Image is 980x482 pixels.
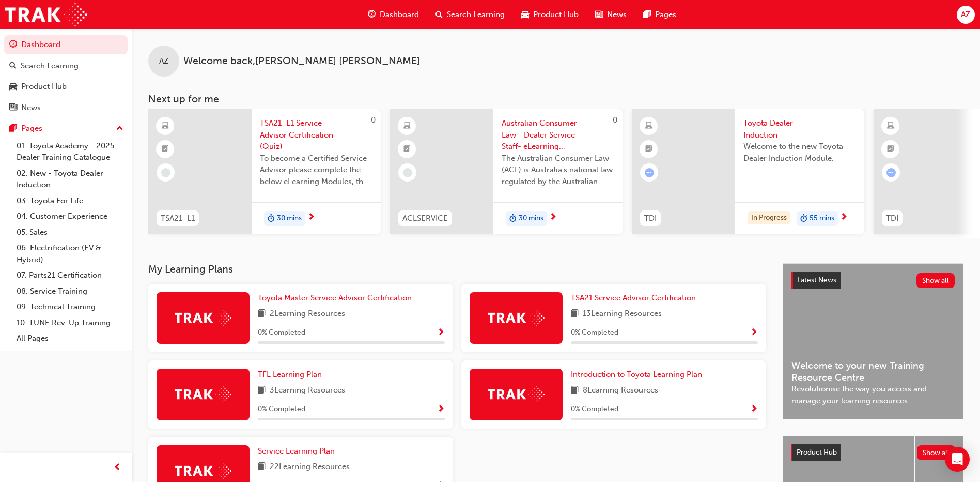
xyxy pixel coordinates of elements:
[533,9,579,21] span: Product Hub
[655,9,676,21] span: Pages
[12,330,128,347] a: All Pages
[258,292,416,304] a: Toyota Master Service Advisor Certification
[645,143,652,156] span: booktick-icon
[437,403,445,416] button: Show Progress
[886,213,898,224] span: TDI
[797,276,836,284] span: Latest News
[502,117,614,153] span: Australian Consumer Law - Dealer Service Staff- eLearning Module
[258,369,326,381] a: TFL Learning Plan
[957,6,975,24] button: AZ
[549,213,557,222] span: next-icon
[750,328,758,338] span: Show Progress
[258,384,266,397] span: book-icon
[571,370,702,379] span: Introduction to Toyota Learning Plan
[403,168,412,177] span: learningRecordVerb_NONE-icon
[886,168,896,177] span: learningRecordVerb_ATTEMPT-icon
[161,168,170,177] span: learningRecordVerb_NONE-icon
[4,56,128,76] a: Search Learning
[961,9,970,21] span: AZ
[887,143,894,156] span: booktick-icon
[750,326,758,339] button: Show Progress
[4,119,128,138] button: Pages
[791,272,955,289] a: Latest NewsShow all
[277,213,302,224] span: 30 mins
[268,212,275,225] span: duration-icon
[12,208,128,224] a: 04. Customer Experience
[5,3,87,26] a: Trak
[12,299,128,315] a: 09. Technical Training
[9,62,17,71] span: search-icon
[488,310,545,326] img: Trak
[643,8,651,21] span: pages-icon
[161,213,195,224] span: TSA21_L1
[21,123,42,134] div: Pages
[750,405,758,414] span: Show Progress
[162,119,169,133] span: learningResourceType_ELEARNING-icon
[9,40,17,50] span: guage-icon
[645,168,654,177] span: learningRecordVerb_ATTEMPT-icon
[519,213,543,224] span: 30 mins
[9,82,17,92] span: car-icon
[797,448,837,457] span: Product Hub
[116,122,123,135] span: up-icon
[258,445,339,457] a: Service Learning Plan
[635,4,685,25] a: pages-iconPages
[435,8,443,21] span: search-icon
[800,212,807,225] span: duration-icon
[571,308,579,321] span: book-icon
[12,138,128,165] a: 01. Toyota Academy - 2025 Dealer Training Catalogue
[916,273,955,288] button: Show all
[4,33,128,119] button: DashboardSearch LearningProduct HubNews
[360,4,427,25] a: guage-iconDashboard
[175,463,231,479] img: Trak
[270,308,345,321] span: 2 Learning Resources
[175,386,231,402] img: Trak
[21,81,67,93] div: Product Hub
[743,117,856,141] span: Toyota Dealer Induction
[571,403,618,415] span: 0 % Completed
[9,103,17,113] span: news-icon
[380,9,419,21] span: Dashboard
[403,143,411,156] span: booktick-icon
[148,263,766,275] h3: My Learning Plans
[583,384,658,397] span: 8 Learning Resources
[437,328,445,338] span: Show Progress
[437,405,445,414] span: Show Progress
[9,124,17,133] span: pages-icon
[12,165,128,193] a: 02. New - Toyota Dealer Induction
[587,4,635,25] a: news-iconNews
[12,193,128,209] a: 03. Toyota For Life
[270,461,350,474] span: 22 Learning Resources
[403,119,411,133] span: learningResourceType_ELEARNING-icon
[427,4,513,25] a: search-iconSearch Learning
[644,213,657,224] span: TDI
[258,293,412,303] span: Toyota Master Service Advisor Certification
[632,109,864,234] a: TDIToyota Dealer InductionWelcome to the new Toyota Dealer Induction Module.In Progressduration-i...
[502,153,614,188] span: The Australian Consumer Law (ACL) is Australia's national law regulated by the Australian Competi...
[148,109,381,234] a: 0TSA21_L1TSA21_L1 Service Advisor Certification (Quiz)To become a Certified Service Advisor pleas...
[743,141,856,164] span: Welcome to the new Toyota Dealer Induction Module.
[258,461,266,474] span: book-icon
[4,77,128,96] a: Product Hub
[571,369,706,381] a: Introduction to Toyota Learning Plan
[571,327,618,339] span: 0 % Completed
[571,292,700,304] a: TSA21 Service Advisor Certification
[571,384,579,397] span: book-icon
[513,4,587,25] a: car-iconProduct Hub
[371,115,376,125] span: 0
[162,143,169,156] span: booktick-icon
[114,461,121,474] span: prev-icon
[447,9,505,21] span: Search Learning
[437,326,445,339] button: Show Progress
[521,8,529,21] span: car-icon
[132,93,980,105] h3: Next up for me
[258,327,305,339] span: 0 % Completed
[12,267,128,283] a: 07. Parts21 Certification
[791,383,955,406] span: Revolutionise the way you access and manage your learning resources.
[258,370,322,379] span: TFL Learning Plan
[183,55,420,67] span: Welcome back , [PERSON_NAME] [PERSON_NAME]
[402,213,448,224] span: ACLSERVICE
[21,60,79,72] div: Search Learning
[260,117,372,153] span: TSA21_L1 Service Advisor Certification (Quiz)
